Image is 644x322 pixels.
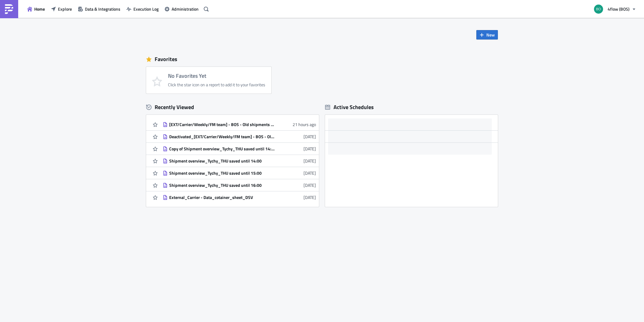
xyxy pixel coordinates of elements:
[304,182,316,188] time: 2025-09-25T12:50:31Z
[163,143,316,155] a: Copy of Shipment overview_Tychy_THU saved until 14:00[DATE]
[325,104,374,111] div: Active Schedules
[304,133,316,140] time: 2025-09-26T08:09:42Z
[163,179,316,191] a: Shipment overview_Tychy_THU saved until 16:00[DATE]
[163,191,316,203] a: External_Carrier - Data_cotainer_sheet_DSV[DATE]
[163,167,316,179] a: Shipment overview_Tychy_THU saved until 15:00[DATE]
[169,183,275,188] div: Shipment overview_Tychy_THU saved until 16:00
[168,82,265,87] div: Click the star icon on a report to add it to your favorites
[85,6,120,12] span: Data & Integrations
[163,155,316,167] a: Shipment overview_Tychy_THU saved until 14:00[DATE]
[172,6,199,12] span: Administration
[34,6,45,12] span: Home
[162,4,202,14] button: Administration
[168,73,265,79] h4: No Favorites Yet
[75,4,123,14] button: Data & Integrations
[169,122,275,127] div: [EXT/Carrier/Weekly/FM team] - BOS - Old shipments with no billing run
[163,118,316,130] a: [EXT/Carrier/Weekly/FM team] - BOS - Old shipments with no billing run21 hours ago
[608,6,629,12] span: 4flow (BOS)
[169,195,275,200] div: External_Carrier - Data_cotainer_sheet_DSV
[486,32,495,38] span: New
[4,4,14,14] img: PushMetrics
[169,146,275,152] div: Copy of Shipment overview_Tychy_THU saved until 14:00
[304,170,316,176] time: 2025-09-25T12:51:32Z
[146,103,319,112] div: Recently Viewed
[48,4,75,14] button: Explore
[163,131,316,142] a: Deactivated_[EXT/Carrier/Weekly/FM team] - BOS - Old shipments with no billing run[DATE]
[476,30,498,39] button: New
[293,121,316,128] time: 2025-09-30T10:06:39Z
[304,146,316,152] time: 2025-09-25T15:55:01Z
[24,4,48,14] button: Home
[304,194,316,200] time: 2025-09-25T12:49:52Z
[304,158,316,164] time: 2025-09-25T12:54:43Z
[169,158,275,164] div: Shipment overview_Tychy_THU saved until 14:00
[58,6,72,12] span: Explore
[123,4,162,14] button: Execution Log
[169,134,275,139] div: Deactivated_[EXT/Carrier/Weekly/FM team] - BOS - Old shipments with no billing run
[593,4,604,14] img: Avatar
[146,55,498,64] div: Favorites
[169,170,275,176] div: Shipment overview_Tychy_THU saved until 15:00
[133,6,159,12] span: Execution Log
[590,2,639,16] button: 4flow (BOS)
